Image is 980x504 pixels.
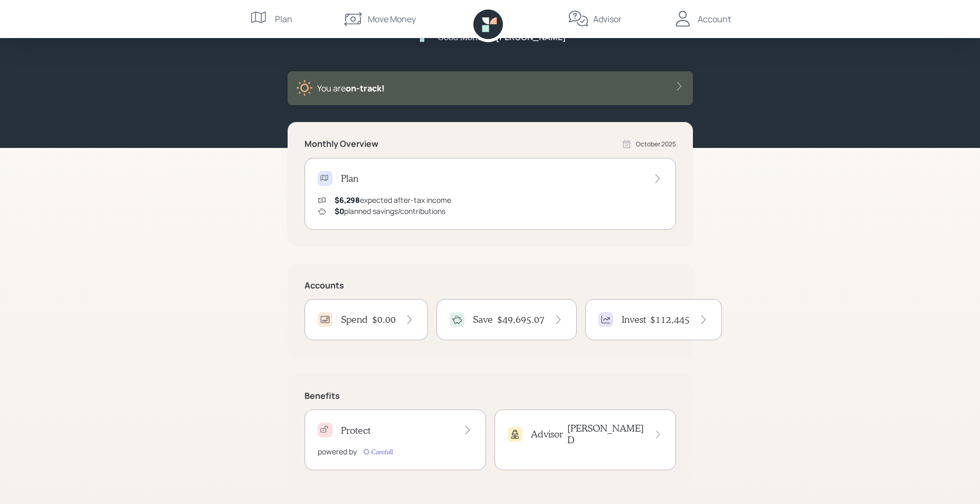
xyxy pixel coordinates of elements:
div: expected after-tax income [335,194,451,206]
div: planned savings/contributions [335,206,445,217]
div: Advisor [593,13,622,25]
h4: Invest [622,314,646,325]
h4: [PERSON_NAME] D [567,423,645,445]
img: carefull-M2HCGCDH.digested.png [361,446,395,457]
h4: Spend [341,314,368,325]
span: $0 [335,206,344,216]
h4: Plan [341,173,358,184]
div: powered by [318,446,357,457]
h4: $0.00 [372,314,396,325]
h5: [PERSON_NAME] [496,32,566,42]
h4: Protect [341,425,370,436]
h4: $112,445 [650,314,690,325]
div: Move Money [368,13,416,25]
span: on‑track! [346,82,385,94]
div: Account [698,13,731,25]
h4: $49,695.07 [497,314,545,325]
h5: Accounts [305,281,676,291]
img: sunny-XHVQM73Q.digested.png [296,80,313,97]
h5: Good Morning , [437,32,493,42]
h5: Monthly Overview [305,139,378,149]
h4: Advisor [531,428,563,440]
div: Plan [275,13,292,25]
h5: Benefits [305,391,676,401]
h4: Save [473,314,493,325]
span: $6,298 [335,195,360,205]
div: October 2025 [636,139,676,149]
div: You are [317,82,385,95]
